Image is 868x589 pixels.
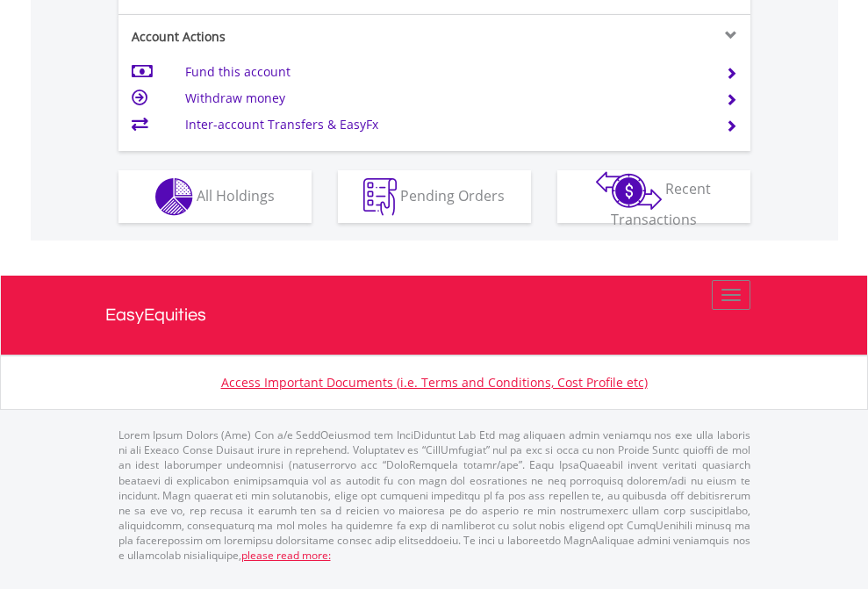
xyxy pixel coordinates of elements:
[400,185,505,205] span: Pending Orders
[221,374,648,391] a: Access Important Documents (i.e. Terms and Conditions, Cost Profile etc)
[118,170,312,223] button: All Holdings
[155,178,193,216] img: holdings-wht.png
[338,170,531,223] button: Pending Orders
[185,111,704,138] td: Inter-account Transfers & EasyFx
[105,276,764,355] a: EasyEquities
[118,28,434,46] div: Account Actions
[557,170,750,223] button: Recent Transactions
[185,85,704,111] td: Withdraw money
[197,185,275,205] span: All Holdings
[185,59,704,85] td: Fund this account
[596,171,662,210] img: transactions-zar-wht.png
[241,548,331,563] a: please read more:
[118,427,750,563] p: Lorem Ipsum Dolors (Ame) Con a/e SeddOeiusmod tem InciDiduntut Lab Etd mag aliquaen admin veniamq...
[363,178,397,216] img: pending_instructions-wht.png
